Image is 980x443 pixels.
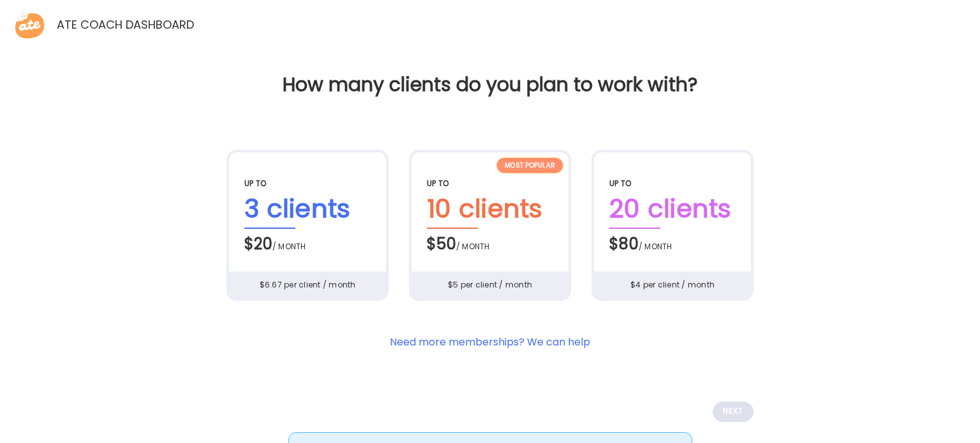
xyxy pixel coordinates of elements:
div: 10 clients [427,189,553,229]
h1: How many clients do you plan to work with? [10,73,970,96]
div: up to [244,178,371,189]
div: up to [609,178,736,189]
div: $4 per client / month [593,272,752,298]
span: / month [456,241,490,252]
div: Most popular [496,157,563,173]
span: / month [272,241,306,252]
span: Ate Coach Dashboard [47,10,196,36]
div: $80 [609,229,736,256]
section: Need more memberships? We can help [390,335,590,351]
span: / month [639,241,672,252]
div: 3 clients [244,189,371,229]
div: $20 [244,229,371,256]
div: $50 [427,229,553,256]
div: $6.67 per client / month [228,272,387,298]
div: up to [427,178,553,189]
div: 20 clients [609,189,736,229]
div: Next [713,402,754,422]
div: $5 per client / month [411,272,569,298]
